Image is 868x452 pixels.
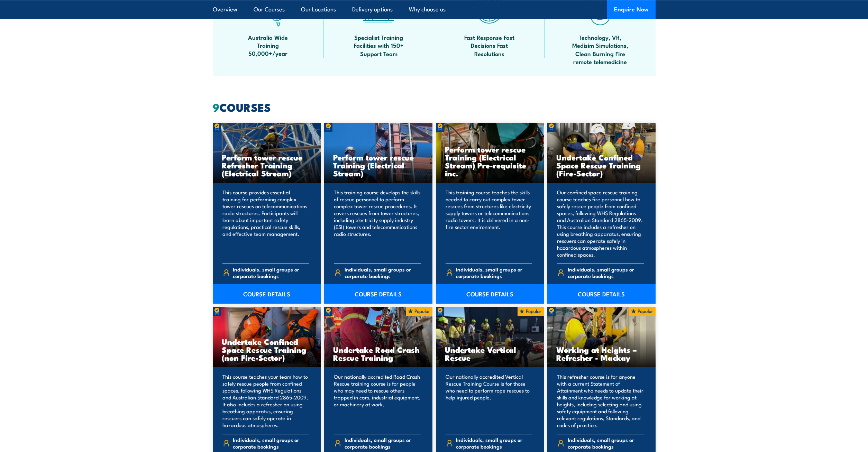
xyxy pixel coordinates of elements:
span: Individuals, small groups or corporate bookings [568,436,644,450]
p: This course provides essential training for performing complex tower rescues on telecommunication... [222,189,309,258]
a: COURSE DETAILS [547,284,656,304]
a: COURSE DETAILS [213,284,321,304]
strong: 9 [213,98,219,116]
span: Specialist Training Facilities with 150+ Support Team [348,33,410,57]
p: Our nationally accredited Road Crash Rescue training course is for people who may need to rescue ... [334,373,421,428]
span: Individuals, small groups or corporate bookings [233,436,309,450]
span: Individuals, small groups or corporate bookings [456,266,532,279]
h3: Perform tower rescue Training (Electrical Stream) Pre-requisite inc. [445,145,535,177]
span: Individuals, small groups or corporate bookings [233,266,309,279]
span: Individuals, small groups or corporate bookings [568,266,644,279]
h3: Perform tower rescue Training (Electrical Stream) [333,153,423,177]
span: Technology, VR, Medisim Simulations, Clean Burning Fire remote telemedicine [569,33,631,66]
p: This training course teaches the skills needed to carry out complex tower rescues from structures... [446,189,532,258]
h3: Undertake Confined Space Rescue Training (Fire-Sector) [556,153,647,177]
h3: Working at Heights – Refresher - Mackay [556,345,647,361]
h3: Undertake Vertical Rescue [445,345,535,361]
h3: Undertake Confined Space Rescue Training (non Fire-Sector) [222,338,312,361]
p: This course teaches your team how to safely rescue people from confined spaces, following WHS Reg... [222,373,309,428]
p: This refresher course is for anyone with a current Statement of Attainment who needs to update th... [557,373,644,428]
span: Australia Wide Training 50,000+/year [237,33,299,57]
h3: Undertake Road Crash Rescue Training [333,345,423,361]
span: Individuals, small groups or corporate bookings [345,266,421,279]
a: COURSE DETAILS [324,284,432,304]
h3: Perform tower rescue Refresher Training (Electrical Stream) [222,153,312,177]
span: Fast Response Fast Decisions Fast Resolutions [458,33,521,57]
h2: COURSES [213,102,656,112]
p: This training course develops the skills of rescue personnel to perform complex tower rescue proc... [334,189,421,258]
p: Our nationally accredited Vertical Rescue Training Course is for those who need to perform rope r... [446,373,532,428]
span: Individuals, small groups or corporate bookings [345,436,421,450]
p: Our confined space rescue training course teaches fire personnel how to safely rescue people from... [557,189,644,258]
a: COURSE DETAILS [436,284,544,304]
span: Individuals, small groups or corporate bookings [456,436,532,450]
